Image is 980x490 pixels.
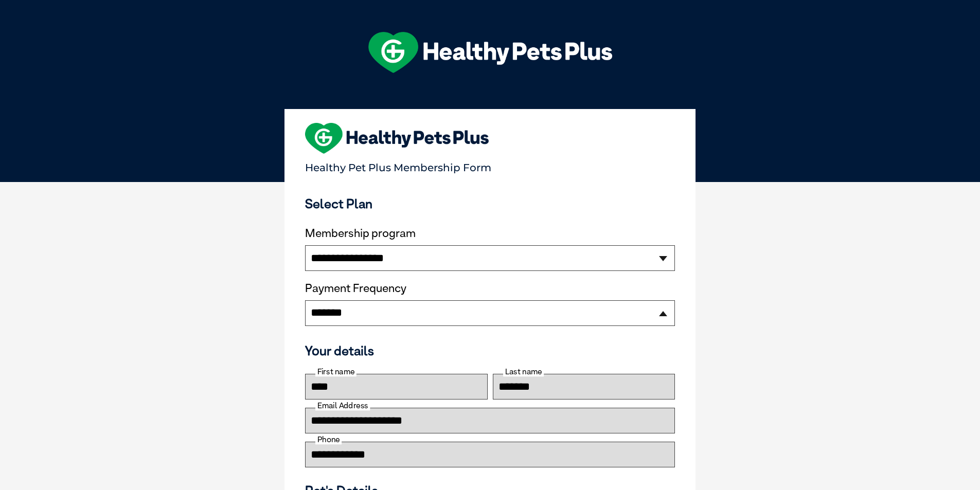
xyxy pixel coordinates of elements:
h3: Your details [305,343,675,358]
label: First name [315,367,357,376]
img: hpp-logo-landscape-green-white.png [368,32,612,73]
label: Last name [503,367,544,376]
label: Membership program [305,227,675,240]
img: heart-shape-hpp-logo-large.png [305,123,489,154]
label: Phone [315,435,342,444]
h3: Select Plan [305,196,675,211]
label: Payment Frequency [305,282,406,295]
p: Healthy Pet Plus Membership Form [305,157,675,174]
label: Email Address [315,401,370,410]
